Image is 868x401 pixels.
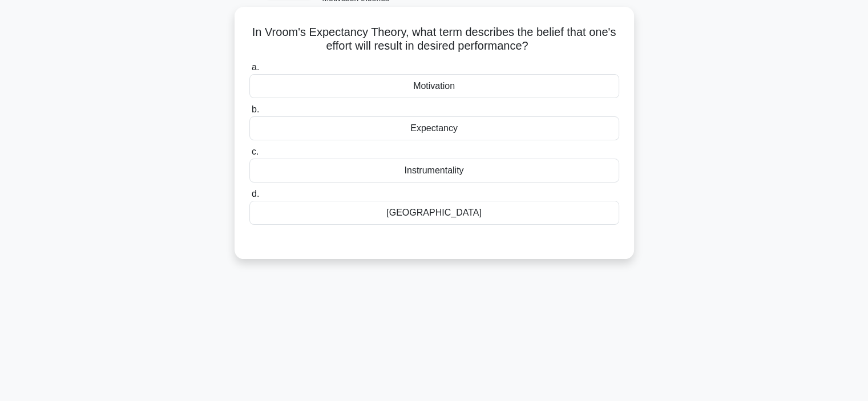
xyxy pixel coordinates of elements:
div: Motivation [249,74,619,98]
div: Instrumentality [249,159,619,183]
span: c. [252,147,259,156]
div: Expectancy [249,116,619,140]
span: d. [252,189,259,199]
div: [GEOGRAPHIC_DATA] [249,201,619,225]
span: a. [252,62,259,72]
h5: In Vroom's Expectancy Theory, what term describes the belief that one's effort will result in des... [248,25,620,54]
span: b. [252,104,259,114]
